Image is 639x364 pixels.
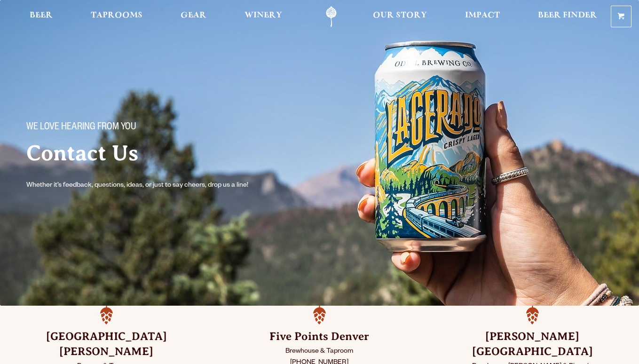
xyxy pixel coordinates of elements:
span: We love hearing from you [26,122,136,134]
a: Beer Finder [532,6,603,27]
span: Our Story [373,12,427,19]
span: Taprooms [91,12,142,19]
span: Impact [465,12,500,19]
h3: [GEOGRAPHIC_DATA][PERSON_NAME] [24,329,189,359]
h3: [PERSON_NAME] [GEOGRAPHIC_DATA] [450,329,615,359]
h3: Five Points Denver [237,329,402,344]
a: Gear [174,6,213,27]
a: Winery [238,6,288,27]
a: Taprooms [85,6,149,27]
span: Gear [181,12,206,19]
h2: Contact Us [26,142,320,165]
p: Whether it’s feedback, questions, ideas, or just to say cheers, drop us a line! [26,180,267,191]
a: Beer [24,6,59,27]
a: Impact [459,6,506,27]
span: Beer Finder [538,12,597,19]
a: Odell Home [314,6,349,27]
span: Winery [245,12,282,19]
a: Our Story [367,6,433,27]
span: Beer [30,12,53,19]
